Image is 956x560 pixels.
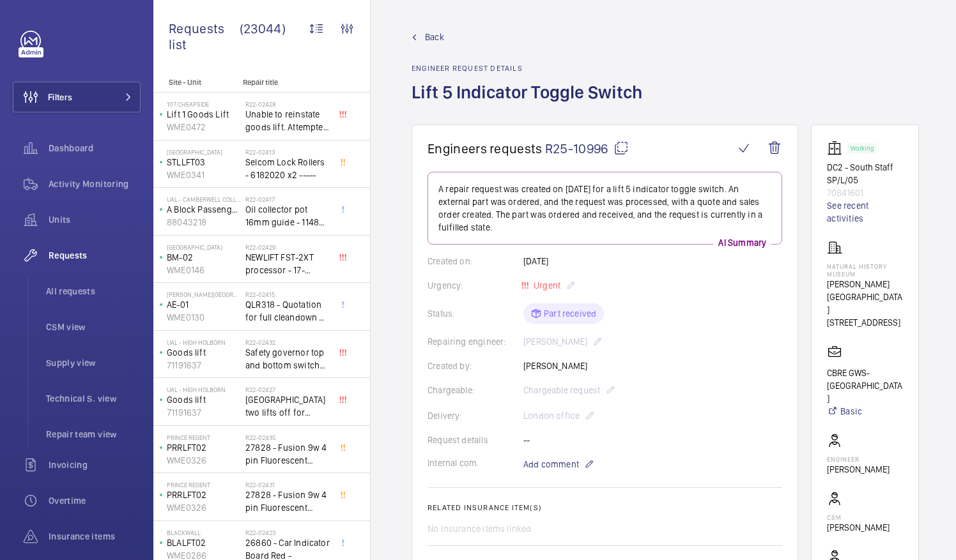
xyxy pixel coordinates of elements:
[49,142,141,155] span: Dashboard
[167,311,240,324] p: WME0130
[428,503,782,512] h2: Related insurance item(s)
[46,285,141,298] span: All requests
[167,121,240,133] p: WME0472
[245,100,330,108] h2: R22-02428
[167,216,240,229] p: 88043218
[245,386,330,393] h2: R22-02427
[438,183,771,234] p: A repair request was created on [DATE] for a lift 5 indicator toggle switch. An external part was...
[245,393,330,419] span: [GEOGRAPHIC_DATA] two lifts off for safety governor rope switches at top and bottom. Immediate de...
[167,501,240,514] p: WME0326
[167,203,240,216] p: A Block Passenger Lift 2 (B) L/H
[49,530,141,543] span: Insurance items
[545,140,629,156] span: R25-10996
[46,321,141,333] span: CSM view
[167,243,240,251] p: [GEOGRAPHIC_DATA]
[167,156,240,169] p: STLLFT03
[167,406,240,419] p: 71191637
[49,178,141,190] span: Activity Monitoring
[243,78,327,87] p: Repair title
[827,455,890,463] p: Engineer
[167,148,240,156] p: [GEOGRAPHIC_DATA]
[167,454,240,467] p: WME0326
[167,481,240,488] p: Prince Regent
[245,434,330,441] h2: R22-02435
[49,213,141,226] span: Units
[245,243,330,251] h2: R22-02429
[245,488,330,514] span: 27828 - Fusion 9w 4 pin Fluorescent Lamp / Bulb - Used on Prince regent lift No2 car top test con...
[167,169,240,181] p: WME0341
[48,91,72,103] span: Filters
[523,458,579,471] span: Add comment
[245,441,330,467] span: 27828 - Fusion 9w 4 pin Fluorescent Lamp / Bulb - Used on Prince regent lift No2 car top test con...
[245,529,330,536] h2: R22-02423
[167,488,240,501] p: PRRLFT02
[245,298,330,324] span: QLR318 - Quotation for full cleandown of lift and motor room at, Workspace, [PERSON_NAME][GEOGRAP...
[428,140,543,156] span: Engineers requests
[713,236,771,249] p: AI Summary
[169,20,240,52] span: Requests list
[827,521,890,534] p: [PERSON_NAME]
[827,316,903,329] p: [STREET_ADDRESS]
[827,513,890,521] p: CSM
[49,249,141,262] span: Requests
[827,278,903,316] p: [PERSON_NAME][GEOGRAPHIC_DATA]
[167,393,240,406] p: Goods lift
[167,386,240,393] p: UAL - High Holborn
[827,405,903,418] a: Basic
[167,100,240,108] p: 107 Cheapside
[827,463,890,476] p: [PERSON_NAME]
[245,291,330,298] h2: R22-02415
[827,140,847,156] img: elevator.svg
[851,146,874,151] p: Working
[167,195,240,203] p: UAL - Camberwell College of Arts
[245,338,330,346] h2: R22-02432
[245,156,330,181] span: Selcom Lock Rollers - 6182020 x2 -----
[412,80,650,125] h1: Lift 5 Indicator Toggle Switch
[827,161,903,186] p: DC2 - South Staff SP/L/05
[827,367,903,405] p: CBRE GWS- [GEOGRAPHIC_DATA]
[167,338,240,346] p: UAL - High Holborn
[153,78,238,87] p: Site - Unit
[167,441,240,454] p: PRRLFT02
[412,64,650,73] h2: Engineer request details
[245,346,330,372] span: Safety governor top and bottom switches not working from an immediate defect. Lift passenger lift...
[13,82,141,112] button: Filters
[245,108,330,133] span: Unable to reinstate goods lift. Attempted to swap control boards with PL2, no difference. Technic...
[245,195,330,203] h2: R22-02417
[425,31,444,43] span: Back
[245,148,330,156] h2: R22-02413
[827,199,903,225] a: See recent activities
[167,298,240,311] p: AE-01
[167,108,240,121] p: Lift 1 Goods Lift
[827,262,903,278] p: Natural History Museum
[167,346,240,359] p: Goods lift
[167,251,240,264] p: BM-02
[167,434,240,441] p: Prince Regent
[46,356,141,369] span: Supply view
[827,186,903,199] p: 70841601
[167,359,240,372] p: 71191637
[46,428,141,441] span: Repair team view
[167,264,240,276] p: WME0146
[167,529,240,536] p: Blackwall
[245,251,330,276] span: NEWLIFT FST-2XT processor - 17-02000003 1021,00 euros x1
[49,458,141,471] span: Invoicing
[167,291,240,298] p: [PERSON_NAME][GEOGRAPHIC_DATA]
[49,494,141,507] span: Overtime
[167,536,240,549] p: BLALFT02
[245,481,330,488] h2: R22-02431
[245,203,330,229] span: Oil collector pot 16mm guide - 11482 x2
[46,392,141,405] span: Technical S. view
